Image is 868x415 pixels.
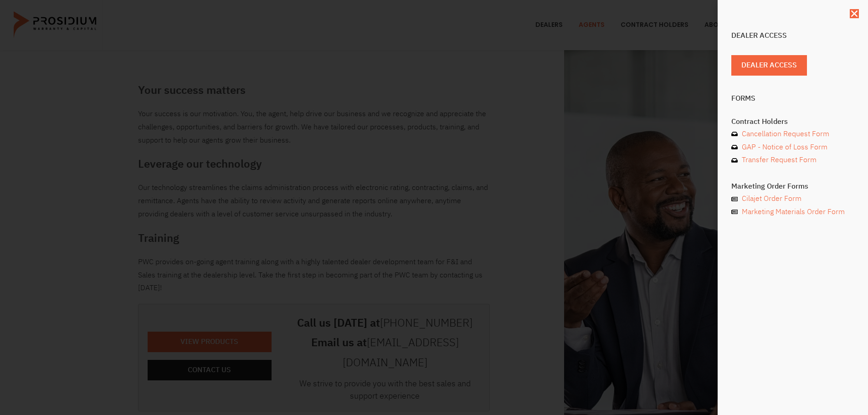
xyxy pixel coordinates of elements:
[740,141,827,154] span: GAP - Notice of Loss Form
[731,55,807,76] a: Dealer Access
[731,128,854,141] a: Cancellation Request Form
[731,154,854,167] a: Transfer Request Form
[740,154,817,167] span: Transfer Request Form
[741,59,797,72] span: Dealer Access
[850,9,859,18] a: Close
[740,205,845,219] span: Marketing Materials Order Form
[740,128,829,141] span: Cancellation Request Form
[731,32,854,39] h4: Dealer Access
[731,183,854,190] h4: Marketing Order Forms
[731,95,854,102] h4: Forms
[731,118,854,125] h4: Contract Holders
[731,192,854,205] a: Cilajet Order Form
[740,192,801,205] span: Cilajet Order Form
[731,141,854,154] a: GAP - Notice of Loss Form
[731,205,854,219] a: Marketing Materials Order Form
